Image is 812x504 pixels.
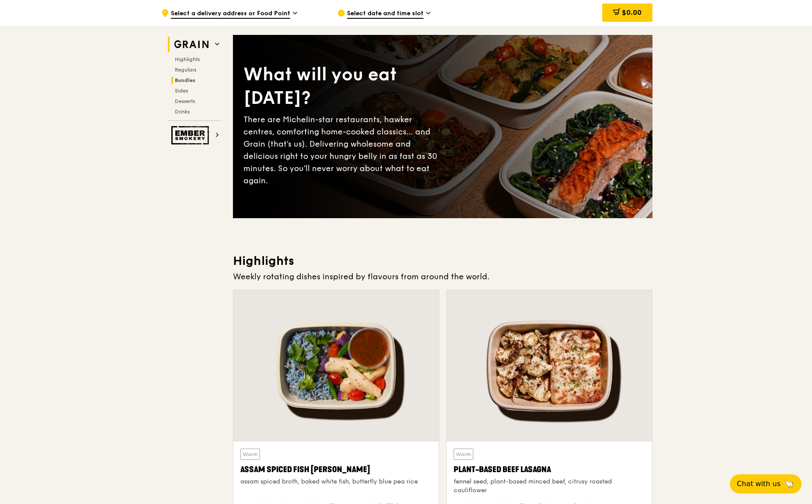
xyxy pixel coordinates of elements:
[175,67,196,73] span: Regulars
[175,88,188,94] span: Sides
[622,8,642,17] span: $0.00
[737,479,781,489] span: Chat with us
[171,126,212,144] img: Ember Smokery web logo
[175,98,195,104] span: Desserts
[233,253,652,269] h3: Highlights
[454,449,473,460] div: Warm
[454,463,645,476] div: Plant-Based Beef Lasagna
[175,56,200,62] span: Highlights
[347,9,423,19] span: Select date and time slot
[171,37,212,52] img: Grain web logo
[240,449,260,460] div: Warm
[784,479,795,489] span: 🦙
[240,477,432,486] div: assam spiced broth, baked white fish, butterfly blue pea rice
[171,9,290,19] span: Select a delivery address or Food Point
[730,474,802,494] button: Chat with us🦙
[243,113,443,187] div: There are Michelin-star restaurants, hawker centres, comforting home-cooked classics… and Grain (...
[175,109,190,115] span: Drinks
[233,271,652,283] div: Weekly rotating dishes inspired by flavours from around the world.
[243,63,443,110] div: What will you eat [DATE]?
[454,477,645,495] div: fennel seed, plant-based minced beef, citrusy roasted cauliflower
[240,463,432,476] div: Assam Spiced Fish [PERSON_NAME]
[175,77,195,83] span: Bundles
